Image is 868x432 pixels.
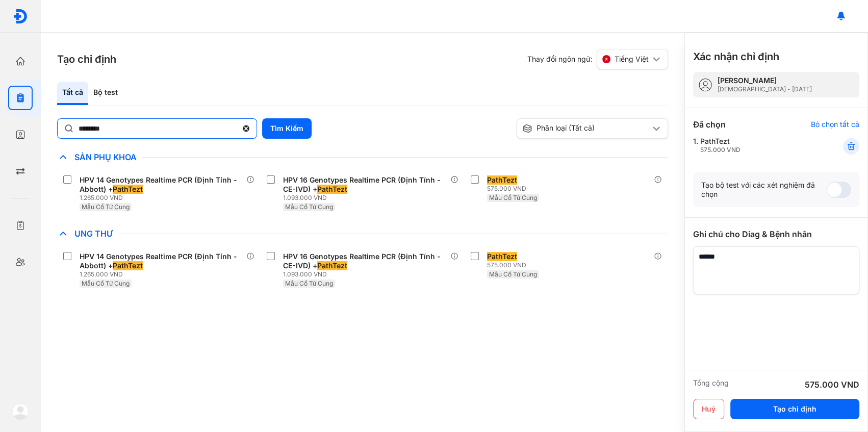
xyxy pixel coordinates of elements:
[522,123,651,134] div: Phân loại (Tất cả)
[700,137,741,154] div: PathTezt
[13,9,28,24] img: logo
[80,252,242,270] div: HPV 14 Genotypes Realtime PCR (Định Tính - Abbott) +
[283,252,446,270] div: HPV 16 Genotypes Realtime PCR (Định Tính - CE-IVD) +
[489,270,537,278] span: Mẫu Cổ Tử Cung
[700,146,741,154] div: 575.000 VND
[283,194,450,202] div: 1.093.000 VND
[693,118,726,131] div: Đã chọn
[811,120,859,129] div: Bỏ chọn tất cả
[113,185,143,194] span: PathTezt
[489,194,537,201] span: Mẫu Cổ Tử Cung
[283,175,446,194] div: HPV 16 Genotypes Realtime PCR (Định Tính - CE-IVD) +
[701,181,827,199] div: Tạo bộ test với các xét nghiệm đã chọn
[805,378,859,391] div: 575.000 VND
[80,194,246,202] div: 1.265.000 VND
[12,403,29,420] img: logo
[82,279,130,287] span: Mẫu Cổ Tử Cung
[317,261,347,270] span: PathTezt
[718,85,812,93] div: [DEMOGRAPHIC_DATA] - [DATE]
[57,52,116,66] h3: Tạo chỉ định
[693,137,818,154] div: 1.
[527,49,668,69] div: Thay đổi ngôn ngữ:
[487,185,541,193] div: 575.000 VND
[262,118,312,139] button: Tìm Kiếm
[283,270,450,278] div: 1.093.000 VND
[285,203,333,211] span: Mẫu Cổ Tử Cung
[113,261,143,270] span: PathTezt
[693,399,724,419] button: Huỷ
[718,76,812,85] div: [PERSON_NAME]
[80,175,242,194] div: HPV 14 Genotypes Realtime PCR (Định Tính - Abbott) +
[57,82,88,105] div: Tất cả
[88,82,123,105] div: Bộ test
[693,378,729,391] div: Tổng cộng
[487,252,517,261] span: PathTezt
[285,279,333,287] span: Mẫu Cổ Tử Cung
[82,203,130,211] span: Mẫu Cổ Tử Cung
[69,152,142,162] span: Sản Phụ Khoa
[80,270,246,278] div: 1.265.000 VND
[487,175,517,185] span: PathTezt
[693,228,859,240] div: Ghi chú cho Diag & Bệnh nhân
[69,228,118,239] span: Ung Thư
[693,49,779,64] h3: Xác nhận chỉ định
[730,399,859,419] button: Tạo chỉ định
[317,185,347,194] span: PathTezt
[487,261,541,269] div: 575.000 VND
[615,55,649,64] span: Tiếng Việt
